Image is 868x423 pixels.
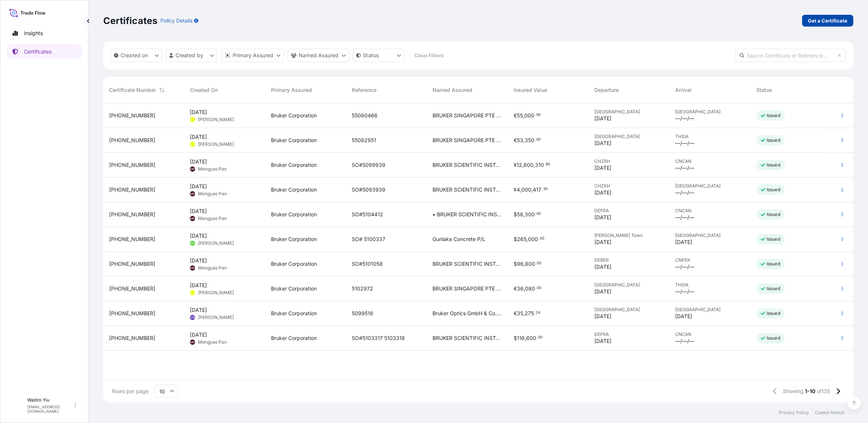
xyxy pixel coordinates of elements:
[517,311,523,316] span: 35
[352,211,383,218] span: SO#5104412
[517,286,524,291] span: 36
[433,285,501,292] span: BRUKER SINGAPORE PTE LTD
[517,187,520,192] span: 4
[594,257,663,263] span: DEBER
[433,86,472,94] span: Named Assured
[514,187,517,192] span: ¥
[221,49,284,62] button: distributor Filter options
[109,86,156,94] span: Certificate Number
[594,331,663,337] span: DEFRA
[198,265,227,271] span: Mengyao Pan
[594,189,611,196] span: [DATE]
[190,257,207,264] span: [DATE]
[538,237,539,240] span: .
[523,212,525,217] span: ,
[514,113,517,118] span: €
[594,288,611,295] span: [DATE]
[352,161,385,169] span: SO#5099939
[352,86,376,94] span: Reference
[767,236,780,242] p: Issued
[594,158,663,164] span: CHZRH
[517,212,523,217] span: 58
[537,213,541,215] span: 00
[109,334,155,342] span: [PHONE_NUMBER]
[523,138,525,143] span: ,
[109,112,155,119] span: [PHONE_NUMBER]
[112,388,149,395] span: Rows per page
[594,86,619,94] span: Departure
[198,216,227,221] span: Mengyao Pan
[24,48,52,55] p: Certificates
[517,261,524,266] span: 96
[514,138,517,143] span: €
[190,133,207,141] span: [DATE]
[534,312,535,314] span: .
[767,162,780,168] p: Issued
[517,336,525,341] span: 116
[433,186,501,193] span: BRUKER SCIENTIFIC INSTRUMENTS HONG KONG CO. LIMITED
[157,86,166,94] button: Sort
[198,240,234,246] span: [PERSON_NAME]
[675,189,694,196] span: —/—/—
[109,260,155,268] span: [PHONE_NUMBER]
[675,183,744,189] span: [GEOGRAPHIC_DATA]
[514,212,517,217] span: $
[767,286,780,292] p: Issued
[594,214,611,221] span: [DATE]
[767,113,780,118] p: Issued
[538,336,542,339] span: 00
[537,336,538,339] span: .
[109,235,155,243] span: [PHONE_NUMBER]
[198,191,227,197] span: Mengyao Pan
[767,310,780,316] p: Issued
[27,397,73,403] p: Waitim Yiu
[594,183,663,189] span: CHZRH
[433,211,501,218] span: • BRUKER SCIENTIFIC INSTRUMENTS HONG KONG CO. LIMITED
[546,163,550,166] span: 80
[408,49,449,61] button: Clear Filters
[531,187,533,192] span: ,
[233,52,273,59] p: Primary Assured
[299,52,338,59] p: Named Assured
[594,208,663,214] span: DEFRA
[433,112,501,119] span: BRUKER SINGAPORE PTE LTD
[535,162,544,168] span: 310
[675,214,694,221] span: —/—/—
[414,52,444,59] p: Clear Filters
[535,114,536,116] span: .
[594,134,663,140] span: [GEOGRAPHIC_DATA]
[190,86,218,94] span: Created On
[521,187,531,192] span: 000
[675,257,744,263] span: CNPEK
[6,26,82,41] a: Insights
[537,262,541,265] span: 00
[190,207,207,215] span: [DATE]
[352,137,376,144] span: 55082951
[526,336,536,341] span: 600
[198,339,227,345] span: Mengyao Pan
[675,331,744,337] span: CNCAN
[271,260,317,268] span: Bruker Corporation
[675,140,694,147] span: —/—/—
[191,141,194,148] span: EJ
[191,289,194,296] span: EJ
[767,187,780,193] p: Issued
[523,311,525,316] span: ,
[594,238,611,246] span: [DATE]
[517,113,523,118] span: 55
[109,310,155,317] span: [PHONE_NUMBER]
[514,237,517,242] span: $
[675,208,744,214] span: CNCAN
[517,237,527,242] span: 265
[271,285,317,292] span: Bruker Corporation
[533,187,541,192] span: 417
[594,233,663,238] span: [PERSON_NAME] Town
[109,161,155,169] span: [PHONE_NUMBER]
[756,86,772,94] span: Status
[198,117,234,123] span: [PERSON_NAME]
[594,313,611,320] span: [DATE]
[675,86,691,94] span: Arrival
[535,213,536,215] span: .
[535,262,537,265] span: .
[675,109,744,115] span: [GEOGRAPHIC_DATA]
